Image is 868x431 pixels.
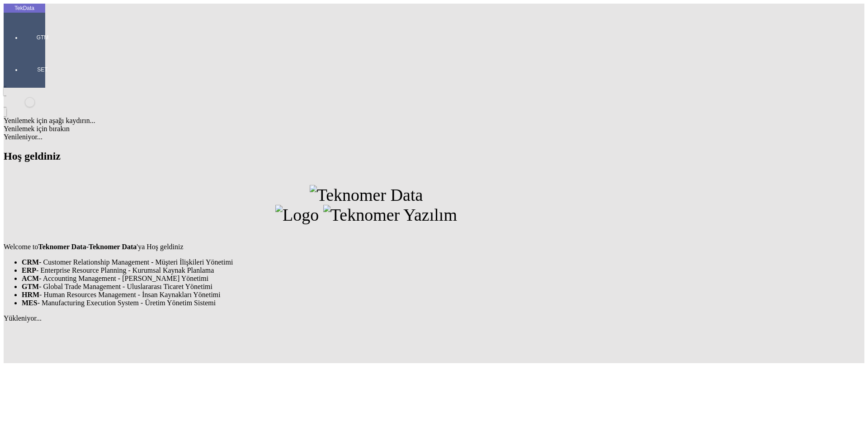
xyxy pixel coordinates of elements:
[38,243,86,251] strong: Teknomer Data
[89,243,137,251] strong: Teknomer Data
[4,133,729,141] div: Yenileniyor...
[4,150,729,162] h2: Hoş geldiniz
[29,34,56,41] span: GTM
[22,283,39,290] strong: GTM
[275,205,319,225] img: Logo
[4,5,45,12] div: TekData
[22,291,39,298] strong: HRM
[29,66,56,73] span: SET
[4,117,729,125] div: Yenilemek için aşağı kaydırın...
[323,205,457,225] img: Teknomer Yazılım
[310,185,423,205] img: Teknomer Data
[22,275,729,283] li: - Accounting Management - [PERSON_NAME] Yönetimi
[4,125,729,133] div: Yenilemek için bırakın
[22,291,729,299] li: - Human Resources Management - İnsan Kaynakları Yönetimi
[4,314,729,322] div: Yükleniyor...
[22,299,38,307] strong: MES
[4,243,729,251] p: Welcome to - 'ya Hoş geldiniz
[22,275,39,282] strong: ACM
[22,299,729,307] li: - Manufacturing Execution System - Üretim Yönetim Sistemi
[22,258,729,266] li: - Customer Relationship Management - Müşteri İlişkileri Yönetimi
[22,266,36,274] strong: ERP
[22,258,39,266] strong: CRM
[22,266,729,275] li: - Enterprise Resource Planning - Kurumsal Kaynak Planlama
[22,283,729,291] li: - Global Trade Management - Uluslararası Ticaret Yönetimi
